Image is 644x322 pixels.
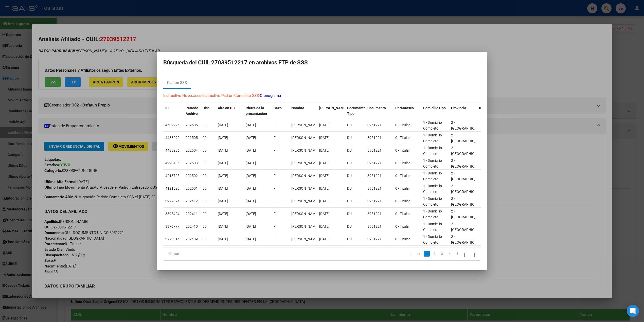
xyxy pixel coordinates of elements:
span: [DATE] [218,123,228,127]
span: 2 - [GEOGRAPHIC_DATA] [451,184,485,194]
span: F [274,212,276,216]
datatable-header-cell: Cierre de la presentación [244,103,272,119]
span: 0 - Titular [395,224,410,228]
span: DomicilioTipo [423,106,446,110]
datatable-header-cell: Documento Tipo [345,103,365,119]
a: Instructivo Novedades [163,93,201,98]
div: DU [347,173,363,179]
a: 1 [424,251,430,257]
div: 00 [203,198,214,204]
datatable-header-cell: Disc. [201,103,216,119]
span: [DATE] [319,123,330,127]
span: [DATE] [218,136,228,140]
span: [DATE] [246,224,256,228]
a: go to last page [470,251,477,257]
span: [DATE] [319,174,330,178]
li: page 4 [446,249,453,258]
span: [DATE] [319,237,330,241]
div: 3951221 [367,135,391,141]
span: F [274,174,276,178]
div: Padrón SSS [167,80,187,86]
div: DU [347,236,363,242]
div: DU [347,211,363,217]
div: 00 [203,186,214,191]
div: 00 [203,135,214,141]
span: 0 - Titular [395,136,410,140]
a: 3 [439,251,445,257]
div: DU [347,160,363,166]
span: ID [165,106,169,110]
p: - - [163,93,481,99]
div: DU [347,122,363,128]
span: [DATE] [246,136,256,140]
span: 1 - Domicilio Completo [423,133,442,143]
a: 2 [431,251,437,257]
span: 202502 [186,174,198,178]
span: NEVILLE ELIDA ELBA [291,174,318,178]
span: Provincia [451,106,466,110]
span: 4290486 [165,161,180,165]
span: 1 - Domicilio Completo [423,120,442,130]
div: 3951221 [367,173,391,179]
span: F [274,186,276,190]
div: 00 [203,236,214,242]
span: 2 - [GEOGRAPHIC_DATA] [451,146,485,156]
datatable-header-cell: Departamento [477,103,505,119]
span: 1 - Domicilio Completo [423,158,442,168]
li: page 3 [438,249,446,258]
span: 3773314 [165,237,180,241]
span: [DATE] [319,199,330,203]
span: 2 - [GEOGRAPHIC_DATA] [451,158,485,168]
span: NEVILLE ELIDA ELBA [291,186,318,190]
span: 1 - Domicilio Completo [423,196,442,206]
datatable-header-cell: ID [163,103,184,119]
span: 0 - Titular [395,174,410,178]
span: [DATE] [246,123,256,127]
span: Cierre de la presentación [246,106,267,116]
span: 202505 [186,136,198,140]
datatable-header-cell: Fecha Nac. [317,103,345,119]
span: 202501 [186,186,198,190]
a: Cronograma [260,93,281,98]
span: NEVILLE ELIDA ELBA [291,212,318,216]
span: 0 - Titular [395,212,410,216]
span: 1 - Domicilio Completo [423,146,442,156]
span: 3977894 [165,199,180,203]
div: 3951221 [367,198,391,204]
span: [DATE] [218,212,228,216]
div: 49 total [163,247,226,260]
span: 4121520 [165,186,180,190]
span: NEVILLE ELIDA ELBA [291,161,318,165]
div: 00 [203,160,214,166]
div: DU [347,186,363,191]
datatable-header-cell: Provincia [449,103,477,119]
span: 2 - [GEOGRAPHIC_DATA] [451,120,485,130]
span: 0 - Titular [395,199,410,203]
span: NEVILLE ELIDA ELBA [291,123,318,127]
span: 4532296 [165,123,180,127]
datatable-header-cell: Sexo [272,103,289,119]
span: Nombre [291,106,304,110]
span: [DATE] [246,186,256,190]
span: [DATE] [246,212,256,216]
span: 1 - Domicilio Completo [423,171,442,181]
span: 2 - [GEOGRAPHIC_DATA] [451,209,485,219]
span: Sexo [274,106,282,110]
span: [DATE] [319,224,330,228]
span: [DATE] [319,212,330,216]
span: 0 - Titular [395,186,410,190]
span: 202503 [186,161,198,165]
span: 2 - [GEOGRAPHIC_DATA] [451,222,485,232]
span: [DATE] [218,199,228,203]
span: F [274,148,276,152]
span: 1 - Domicilio Completo [423,235,442,244]
span: [DATE] [246,174,256,178]
div: DU [347,148,363,153]
span: 0 - Titular [395,237,410,241]
div: DU [347,135,363,141]
span: NEVILLE ELIDA ELBA [291,237,318,241]
span: Disc. [203,106,210,110]
span: 2 - [GEOGRAPHIC_DATA] [451,235,485,244]
span: 202411 [186,212,198,216]
span: F [274,199,276,203]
